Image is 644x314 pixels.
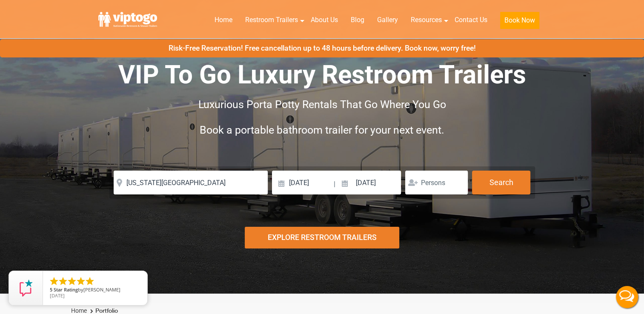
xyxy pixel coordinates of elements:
[85,276,95,286] li: 
[371,11,404,29] a: Gallery
[448,11,494,29] a: Contact Us
[58,276,68,286] li: 
[67,276,77,286] li: 
[50,287,140,293] span: by
[208,11,239,29] a: Home
[472,171,530,194] button: Search
[198,98,446,111] span: Luxurious Porta Potty Rentals That Go Where You Go
[50,292,65,299] span: [DATE]
[118,60,526,90] span: VIP To Go Luxury Restroom Trailers
[334,171,335,198] span: |
[500,12,539,29] button: Book Now
[71,307,87,314] a: Home
[239,11,304,29] a: Restroom Trailers
[494,11,546,34] a: Book Now
[245,227,399,248] div: Explore Restroom Trailers
[83,286,120,293] span: [PERSON_NAME]
[610,280,644,314] button: Live Chat
[17,280,34,297] img: Review Rating
[114,171,268,194] input: Where do you need your restroom?
[344,11,371,29] a: Blog
[272,171,333,194] input: Delivery
[404,11,448,29] a: Resources
[337,171,401,194] input: Pickup
[76,276,86,286] li: 
[200,124,444,136] span: Book a portable bathroom trailer for your next event.
[50,286,52,293] span: 5
[49,276,59,286] li: 
[405,171,468,194] input: Persons
[304,11,344,29] a: About Us
[54,286,78,293] span: Star Rating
